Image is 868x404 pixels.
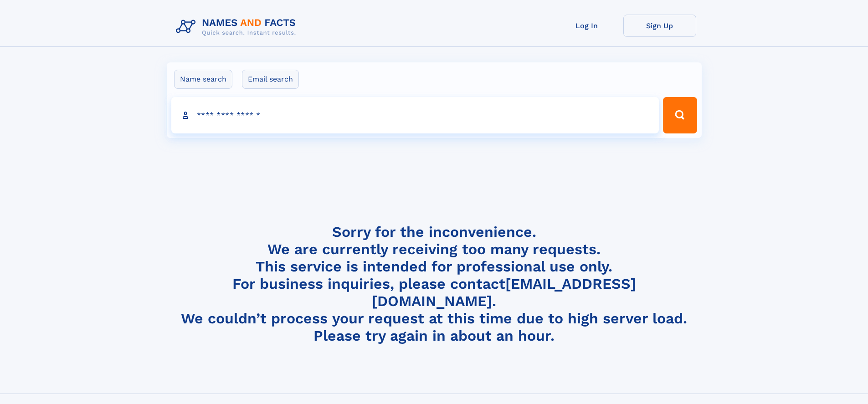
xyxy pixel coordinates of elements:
[172,15,303,39] img: Logo Names and Facts
[174,70,232,89] label: Name search
[172,223,696,345] h4: Sorry for the inconvenience. We are currently receiving too many requests. This service is intend...
[242,70,299,89] label: Email search
[663,97,697,133] button: Search Button
[550,15,623,37] a: Log In
[171,97,659,133] input: search input
[623,15,696,37] a: Sign Up
[372,275,636,310] a: [EMAIL_ADDRESS][DOMAIN_NAME]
